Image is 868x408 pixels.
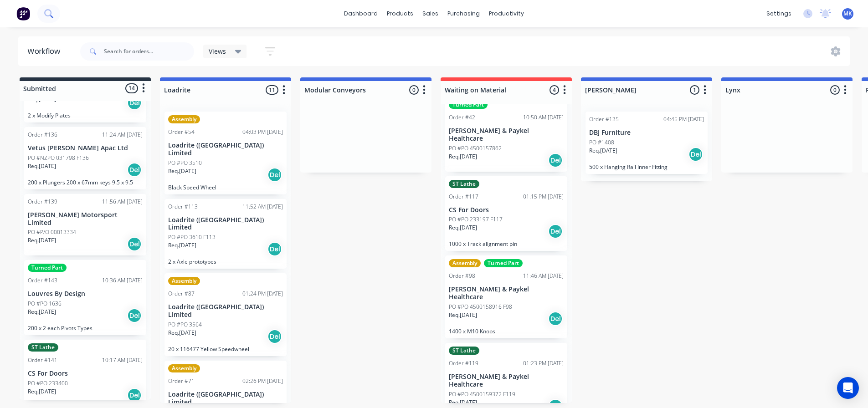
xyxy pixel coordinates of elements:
div: 11:24 AM [DATE] [102,131,143,139]
p: 500 x Hanging Rail Inner Fitting [589,163,704,170]
p: Req. [DATE] [28,162,56,170]
div: 02:26 PM [DATE] [242,377,283,385]
p: 1000 x Track alignment pin [449,240,564,247]
div: sales [418,7,443,20]
div: Order #141 [28,356,57,364]
p: Req. [DATE] [28,308,56,316]
p: Req. [DATE] [589,147,617,155]
p: PO #PO 3510 [168,159,202,167]
div: Order #119 [449,359,478,367]
div: ST Lathe [449,180,479,188]
div: Assembly [168,364,200,372]
img: Factory [16,7,30,20]
input: Search for orders... [104,42,194,61]
p: Loadrite ([GEOGRAPHIC_DATA]) Limited [168,142,283,157]
div: Order #136 [28,131,57,139]
p: Vetus [PERSON_NAME] Apac Ltd [28,144,143,152]
div: ST LatheOrder #14110:17 AM [DATE]CS For DoorsPO #PO 233400Req.[DATE]Del [24,340,146,407]
p: Loadrite ([GEOGRAPHIC_DATA]) Limited [168,391,283,406]
div: Order #13504:45 PM [DATE]DBJ FurniturePO #1408Req.[DATE]Del500 x Hanging Rail Inner Fitting [586,112,708,174]
div: Assembly [168,277,200,285]
p: Req. [DATE] [449,398,477,407]
p: PO #PO 233400 [28,379,68,388]
a: dashboard [339,7,382,20]
div: Turned PartOrder #14310:36 AM [DATE]Louvres By DesignPO #PO 1636Req.[DATE]Del200 x 2 each Pivots ... [24,260,146,335]
p: PO #PO 4500158916 F98 [449,303,512,311]
div: settings [762,7,796,20]
div: 04:45 PM [DATE] [663,115,704,123]
p: [PERSON_NAME] & Paykel Healthcare [449,286,564,301]
div: Open Intercom Messenger [837,377,859,399]
p: Req. [DATE] [449,311,477,319]
div: 01:23 PM [DATE] [523,359,564,367]
div: products [382,7,418,20]
div: Del [127,388,142,403]
div: Turned Part [449,101,488,109]
div: Assembly [449,259,481,267]
div: Order #54 [168,128,195,136]
div: Order #71 [168,377,195,385]
div: Order #117 [449,193,478,201]
p: Req. [DATE] [449,153,477,161]
div: 11:56 AM [DATE] [102,198,143,206]
p: PO #PO 4500157862 [449,144,502,153]
div: Turned Part [28,264,67,272]
p: [PERSON_NAME] Motorsport Limited [28,211,143,227]
span: Views [209,46,226,56]
div: Order #13911:56 AM [DATE][PERSON_NAME] Motorsport LimitedPO #P/O 00013334Req.[DATE]Del [24,194,146,256]
p: Louvres By Design [28,290,143,298]
p: Loadrite ([GEOGRAPHIC_DATA]) Limited [168,303,283,319]
div: AssemblyOrder #5404:03 PM [DATE]Loadrite ([GEOGRAPHIC_DATA]) LimitedPO #PO 3510Req.[DATE]DelBlack... [164,112,287,194]
div: Turned Part [484,259,523,267]
div: Order #42 [449,113,475,122]
div: 01:15 PM [DATE] [523,193,564,201]
div: Del [127,237,142,251]
p: PO #PO 3564 [168,321,202,329]
div: productivity [484,7,529,20]
div: Del [548,224,563,239]
p: 200 x 2 each Pivots Types [28,325,143,331]
p: PO #PO 1636 [28,300,62,308]
div: Del [548,311,563,326]
div: 10:36 AM [DATE] [102,276,143,285]
div: Del [127,163,142,177]
p: PO #PO 233197 F117 [449,215,503,224]
p: [PERSON_NAME] & Paykel Healthcare [449,373,564,388]
p: Req. [DATE] [28,388,56,396]
div: purchasing [443,7,484,20]
p: Req. [DATE] [449,224,477,232]
div: Del [267,242,282,256]
p: [PERSON_NAME] & Paykel Healthcare [449,127,564,143]
div: 10:50 AM [DATE] [523,113,564,122]
p: PO #P/O 00013334 [28,228,76,236]
div: Assembly [168,115,200,123]
p: PO #PO 4500159372 F119 [449,390,515,398]
p: 200 x Plungers 200 x 67mm keys 9.5 x 9.5 [28,179,143,186]
p: 2 x Axle prototypes [168,258,283,265]
p: CS For Doors [28,370,143,377]
div: Order #87 [168,290,195,298]
p: Req. [DATE] [28,236,56,245]
div: 11:52 AM [DATE] [242,203,283,211]
p: 2 x Modify Plates [28,112,143,119]
p: Req. [DATE] [168,167,196,175]
div: Del [127,96,142,110]
p: PO #PO 3610 F113 [168,233,216,241]
div: Order #13611:24 AM [DATE]Vetus [PERSON_NAME] Apac LtdPO #NZPO 031798 F136Req.[DATE]Del200 x Plung... [24,127,146,189]
div: AssemblyTurned PartOrder #9811:46 AM [DATE][PERSON_NAME] & Paykel HealthcarePO #PO 4500158916 F98... [445,255,567,338]
div: Del [688,147,703,162]
div: 01:24 PM [DATE] [242,290,283,298]
p: CS For Doors [449,206,564,214]
p: 1400 x M10 Knobs [449,328,564,335]
div: Order #135 [589,115,619,123]
div: 10:17 AM [DATE] [102,356,143,364]
div: Turned PartOrder #4210:50 AM [DATE][PERSON_NAME] & Paykel HealthcarePO #PO 4500157862Req.[DATE]Del [445,97,567,172]
p: Loadrite ([GEOGRAPHIC_DATA]) Limited [168,216,283,232]
div: AssemblyOrder #8701:24 PM [DATE]Loadrite ([GEOGRAPHIC_DATA]) LimitedPO #PO 3564Req.[DATE]Del20 x ... [164,273,287,356]
div: Del [267,168,282,182]
div: Del [267,329,282,344]
div: ST LatheOrder #11701:15 PM [DATE]CS For DoorsPO #PO 233197 F117Req.[DATE]Del1000 x Track alignmen... [445,176,567,251]
div: Order #143 [28,276,57,285]
p: PO #1408 [589,138,614,147]
div: Del [127,308,142,323]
